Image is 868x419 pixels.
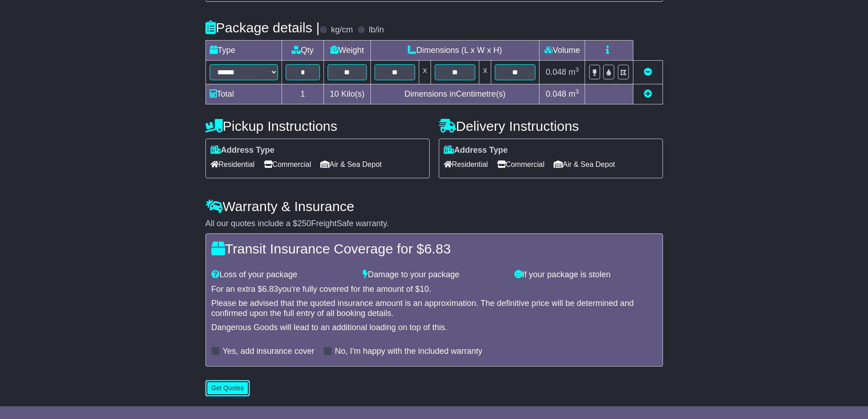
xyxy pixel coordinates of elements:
[420,285,429,294] span: 10
[298,219,311,228] span: 250
[569,89,579,98] span: m
[205,380,250,396] button: Get Quotes
[264,157,311,171] span: Commercial
[419,60,431,84] td: x
[205,20,320,35] h4: Package details |
[370,40,539,60] td: Dimensions (L x W x H)
[546,89,566,98] span: 0.048
[575,88,579,95] sup: 3
[554,157,615,171] span: Air & Sea Depot
[444,157,488,171] span: Residential
[324,84,371,104] td: Kilo(s)
[358,270,510,280] div: Damage to your package
[211,299,657,318] div: Please be advised that the quoted insurance amount is an approximation. The definitive price will...
[546,67,566,77] span: 0.048
[575,66,579,73] sup: 3
[497,157,544,171] span: Commercial
[211,241,657,256] h4: Transit Insurance Coverage for $
[211,285,657,295] div: For an extra $ you're fully covered for the amount of $ .
[569,67,579,77] span: m
[330,89,339,98] span: 10
[211,157,255,171] span: Residential
[223,347,314,357] label: Yes, add insurance cover
[479,60,491,84] td: x
[262,285,278,294] span: 6.83
[205,84,282,104] td: Total
[207,270,359,280] div: Loss of your package
[320,157,382,171] span: Air & Sea Depot
[424,241,451,256] span: 6.83
[205,40,282,60] td: Type
[211,145,275,155] label: Address Type
[335,347,483,357] label: No, I'm happy with the included warranty
[205,199,663,214] h4: Warranty & Insurance
[211,323,657,333] div: Dangerous Goods will lead to an additional loading on top of this.
[369,25,384,35] label: lb/in
[282,84,324,104] td: 1
[444,145,508,155] label: Address Type
[439,119,663,134] h4: Delivery Instructions
[370,84,539,104] td: Dimensions in Centimetre(s)
[205,119,430,134] h4: Pickup Instructions
[324,40,371,60] td: Weight
[331,25,353,35] label: kg/cm
[539,40,585,60] td: Volume
[644,67,652,77] a: Remove this item
[644,89,652,98] a: Add new item
[282,40,324,60] td: Qty
[510,270,662,280] div: If your package is stolen
[205,219,663,229] div: All our quotes include a $ FreightSafe warranty.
